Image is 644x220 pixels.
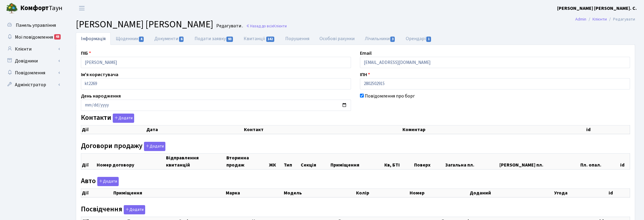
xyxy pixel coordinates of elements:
span: 142 [266,37,275,42]
a: Додати [111,113,134,123]
img: logo.png [6,2,18,14]
label: Ім'я користувача [81,71,118,78]
label: Авто [81,177,119,186]
a: Порушення [280,32,314,45]
a: Назад до всіхКлієнти [246,23,287,29]
th: Дії [81,125,146,134]
a: Документи [149,32,189,45]
th: Доданий [469,189,554,197]
th: Приміщення [330,153,383,169]
th: Дії [81,189,113,197]
a: Клієнти [3,43,62,55]
button: Переключити навігацію [74,3,89,13]
th: Номер договору [96,153,165,169]
a: Мої повідомлення48 [3,31,62,43]
th: id [620,153,630,169]
th: Марка [225,189,283,197]
span: 1 [426,37,431,42]
a: Подати заявку [189,32,239,45]
label: Договори продажу [81,142,165,151]
span: 6 [179,37,184,42]
a: Адміністратор [3,79,62,91]
th: Секція [300,153,330,169]
a: Додати [96,176,119,186]
th: Поверх [413,153,445,169]
label: Email [360,50,372,57]
th: Модель [283,189,355,197]
nav: breadcrumb [566,13,644,26]
a: Квитанції [239,32,280,45]
th: Тип [283,153,300,169]
span: Клієнти [273,23,287,29]
a: Лічильники [360,32,401,45]
li: Редагувати [607,16,635,23]
span: Таун [20,3,62,13]
button: Договори продажу [144,142,165,151]
a: Інформація [76,32,111,45]
a: Щоденник [111,32,149,45]
a: Додати [122,204,145,214]
b: Комфорт [20,3,49,13]
th: Дата [146,125,243,134]
th: ЖК [268,153,283,169]
th: Приміщення [113,189,225,197]
div: 48 [54,34,61,40]
th: Коментар [402,125,586,134]
th: id [608,189,630,197]
th: Відправлення квитанцій [165,153,226,169]
small: Редагувати . [215,23,243,29]
th: Контакт [243,125,402,134]
a: Довідники [3,55,62,67]
label: Контакти [81,114,134,123]
button: Посвідчення [124,205,145,214]
label: ІПН [360,71,370,78]
span: 3 [390,37,395,42]
b: [PERSON_NAME] [PERSON_NAME]. С. [557,5,637,12]
th: Дії [81,153,96,169]
label: Повідомлення про борг [365,92,415,100]
th: [PERSON_NAME] пл. [499,153,579,169]
th: id [586,125,630,134]
th: Колір [355,189,409,197]
a: Повідомлення [3,67,62,79]
th: Загальна пл. [445,153,499,169]
th: Номер [409,189,469,197]
a: [PERSON_NAME] [PERSON_NAME]. С. [557,5,637,12]
th: Кв, БТІ [384,153,413,169]
a: Панель управління [3,19,62,31]
a: Орендарі [401,32,437,45]
label: День народження [81,92,121,100]
a: Клієнти [593,16,607,22]
a: Особові рахунки [314,32,360,45]
th: Пл. опал. [580,153,620,169]
th: Угода [554,189,608,197]
button: Контакти [113,114,134,123]
label: Посвідчення [81,205,145,214]
label: ПІБ [81,50,91,57]
a: Admin [575,16,586,22]
span: Мої повідомлення [15,34,53,40]
a: Додати [142,141,165,151]
th: Вторинна продаж [226,153,268,169]
span: [PERSON_NAME] [PERSON_NAME] [76,18,213,31]
span: 93 [226,37,233,42]
span: Панель управління [16,22,56,29]
button: Авто [97,177,119,186]
span: 4 [139,37,144,42]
